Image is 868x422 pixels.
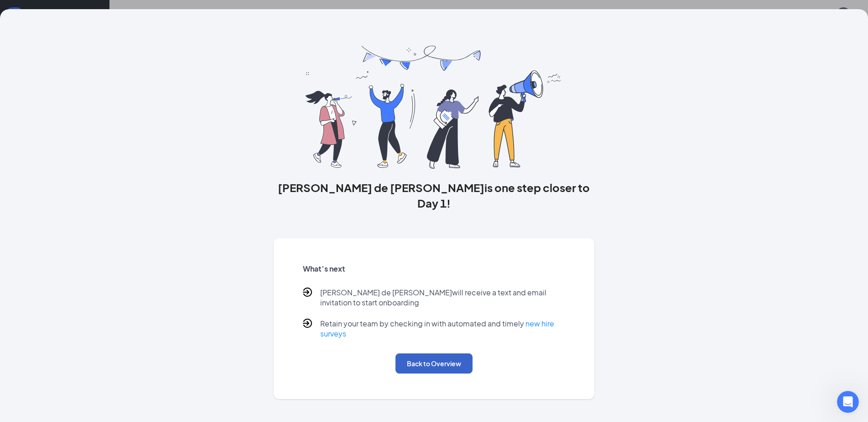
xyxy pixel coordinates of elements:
[320,319,566,339] p: Retain your team by checking in with automated and timely
[274,180,595,211] h3: [PERSON_NAME] de [PERSON_NAME] is one step closer to Day 1!
[837,391,859,413] iframe: Intercom live chat
[303,264,566,274] h5: What’s next
[395,353,473,374] button: Back to Overview
[320,288,566,308] p: [PERSON_NAME] de [PERSON_NAME] will receive a text and email invitation to start onboarding
[306,46,562,169] img: you are all set
[320,319,554,338] a: new hire surveys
